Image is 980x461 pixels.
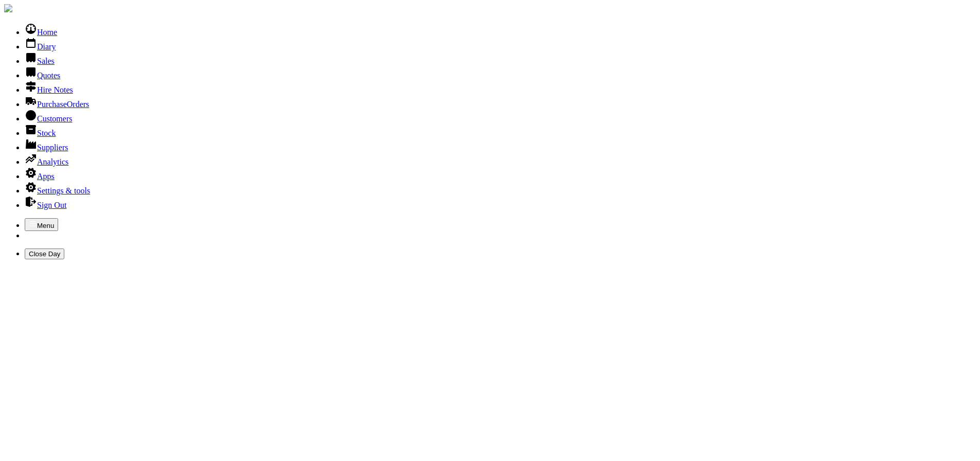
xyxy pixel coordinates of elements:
[25,80,976,95] li: Hire Notes
[25,123,976,138] li: Stock
[25,157,68,166] a: Analytics
[25,143,68,152] a: Suppliers
[25,129,56,137] a: Stock
[25,85,73,94] a: Hire Notes
[25,172,55,181] a: Apps
[25,71,60,80] a: Quotes
[25,42,56,51] a: Diary
[25,201,66,209] a: Sign Out
[25,138,976,152] li: Suppliers
[25,57,55,65] a: Sales
[25,186,90,195] a: Settings & tools
[4,4,12,12] img: companylogo.jpg
[25,51,976,66] li: Sales
[25,114,72,123] a: Customers
[25,100,89,109] a: PurchaseOrders
[25,218,58,231] button: Menu
[25,28,57,37] a: Home
[25,249,64,259] button: Close Day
